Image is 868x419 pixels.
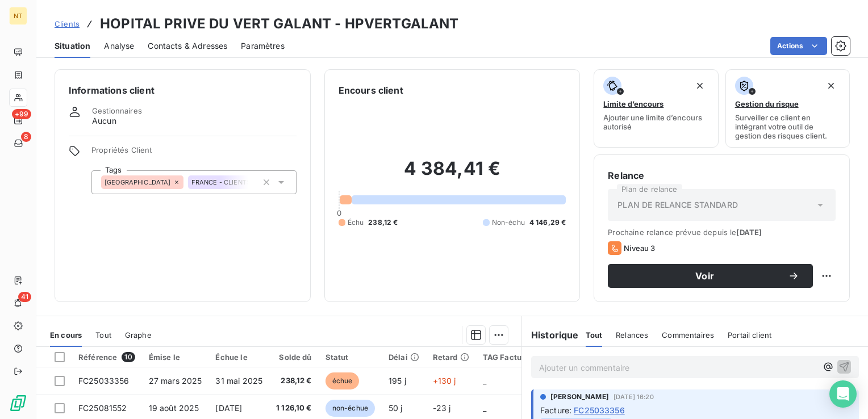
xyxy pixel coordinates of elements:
[325,372,360,389] span: échue
[433,376,456,386] span: +130 j
[483,353,543,362] div: TAG Facture
[433,403,451,413] span: -23 j
[608,169,836,182] h6: Relance
[608,228,836,237] span: Prochaine relance prévue depuis le
[21,132,31,142] span: 8
[339,83,403,97] h6: Encours client
[18,292,31,302] span: 41
[574,404,625,416] span: FC25033356
[149,403,199,413] span: 19 août 2025
[276,375,312,387] span: 238,12 €
[100,14,458,34] h3: HOPITAL PRIVE DU VERT GALANT - HPVERTGALANT
[735,99,799,108] span: Gestion du risque
[92,106,142,115] span: Gestionnaires
[191,179,287,186] span: FRANCE - CLIENTS STANDARD
[368,217,398,228] span: 238,12 €
[55,40,90,52] span: Situation
[829,380,857,408] div: Open Intercom Messenger
[92,115,116,127] span: Aucun
[616,330,648,340] span: Relances
[95,330,111,340] span: Tout
[215,403,242,413] span: [DATE]
[325,353,375,362] div: Statut
[241,40,285,52] span: Paramètres
[608,264,813,288] button: Voir
[9,394,27,412] img: Logo LeanPay
[736,228,762,237] span: [DATE]
[337,208,341,217] span: 0
[540,404,571,416] span: Facture :
[122,352,135,362] span: 10
[550,392,609,402] span: [PERSON_NAME]
[617,199,738,211] span: PLAN DE RELANCE STANDARD
[276,403,312,414] span: 1 126,10 €
[78,376,130,386] span: FC25033356
[389,353,419,362] div: Délai
[276,353,312,362] div: Solde dû
[215,376,262,386] span: 31 mai 2025
[594,69,718,148] button: Limite d’encoursAjouter une limite d’encours autorisé
[69,83,297,97] h6: Informations client
[522,328,579,342] h6: Historique
[735,113,840,140] span: Surveiller ce client en intégrant votre outil de gestion des risques client.
[78,403,127,413] span: FC25081552
[125,330,152,340] span: Graphe
[492,217,525,228] span: Non-échu
[614,393,654,400] span: [DATE] 16:20
[55,19,80,28] span: Clients
[348,217,364,228] span: Échu
[50,330,82,340] span: En cours
[12,109,31,119] span: +99
[586,330,603,340] span: Tout
[483,376,486,386] span: _
[529,217,566,228] span: 4 146,29 €
[91,145,297,161] span: Propriétés Client
[215,353,262,362] div: Échue le
[325,400,375,417] span: non-échue
[725,69,850,148] button: Gestion du risqueSurveiller ce client en intégrant votre outil de gestion des risques client.
[248,177,257,187] input: Ajouter une valeur
[433,353,469,362] div: Retard
[55,18,80,30] a: Clients
[389,376,406,386] span: 195 j
[662,330,714,340] span: Commentaires
[621,271,788,280] span: Voir
[389,403,403,413] span: 50 j
[104,40,134,52] span: Analyse
[149,353,202,362] div: Émise le
[483,403,486,413] span: _
[603,113,708,131] span: Ajouter une limite d’encours autorisé
[9,7,27,25] div: NT
[728,330,771,340] span: Portail client
[770,37,827,55] button: Actions
[339,157,566,191] h2: 4 384,41 €
[603,99,663,108] span: Limite d’encours
[624,244,655,253] span: Niveau 3
[148,40,227,52] span: Contacts & Adresses
[78,352,135,362] div: Référence
[149,376,202,386] span: 27 mars 2025
[105,179,171,186] span: [GEOGRAPHIC_DATA]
